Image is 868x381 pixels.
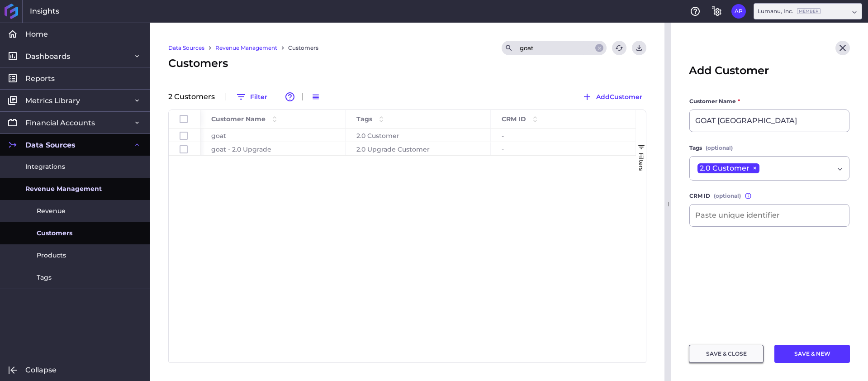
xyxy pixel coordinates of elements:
div: Lumanu, Inc. [758,7,821,15]
span: × [749,163,759,173]
span: Integrations [25,162,65,171]
span: Home [25,29,48,39]
span: 2.0 Customer [700,163,749,173]
span: Reports [25,74,55,83]
button: General Settings [710,4,724,19]
span: Customers [37,229,72,238]
span: Dashboards [25,52,70,61]
span: Revenue [37,206,66,216]
span: (optional) [706,143,733,152]
button: SAVE & CLOSE [689,345,764,363]
button: Filter [232,90,271,104]
button: Close [835,41,850,55]
a: Data Sources [168,44,204,52]
input: Paste unique identifier [690,205,849,226]
span: Financial Accounts [25,118,95,128]
button: Refresh [612,41,626,55]
button: SAVE & NEW [774,345,850,363]
span: Add Customer [689,62,769,79]
span: Data Sources [25,140,76,150]
span: Customers [168,55,228,71]
button: User Menu [632,41,646,55]
input: Name your customer [690,110,849,132]
span: Tags [37,273,52,282]
button: Search by [502,41,516,55]
span: Add Customer [596,92,642,102]
span: Products [37,251,66,260]
span: (optional) [714,191,741,200]
button: Help [688,4,702,19]
span: Filters [638,152,645,171]
a: Revenue Management [215,44,277,52]
ins: Member [797,8,821,14]
div: 2 Customer s [168,93,220,100]
button: Close search [595,44,603,52]
span: Customer Name [689,97,736,106]
div: Dropdown select [754,3,862,19]
span: Revenue Management [25,184,102,194]
div: Dropdown select [689,156,849,181]
span: Tags [689,143,702,152]
button: AddCustomer [578,90,646,104]
span: Metrics Library [25,96,80,105]
a: Customers [288,44,318,52]
button: User Menu [731,4,746,19]
span: CRM ID [689,191,710,200]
